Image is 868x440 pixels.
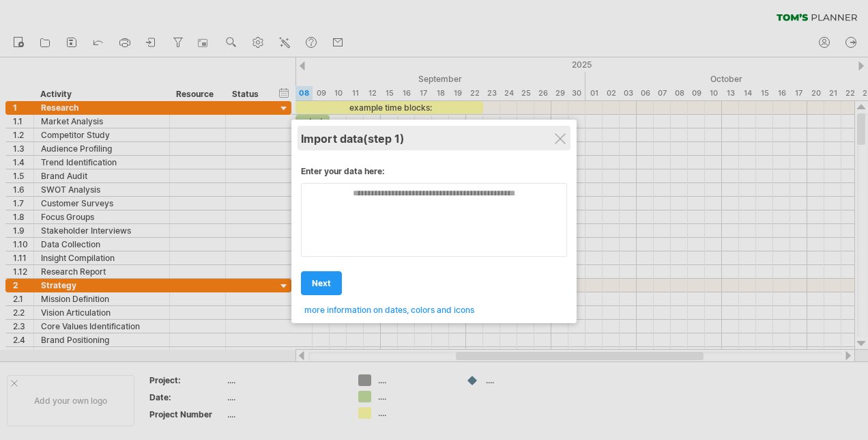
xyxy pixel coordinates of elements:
[304,305,474,315] span: more information on dates, colors and icons
[301,166,567,183] div: Enter your data here:
[301,271,342,295] a: next
[363,132,405,146] span: (step 1)
[301,126,567,150] div: Import data
[312,278,331,288] span: next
